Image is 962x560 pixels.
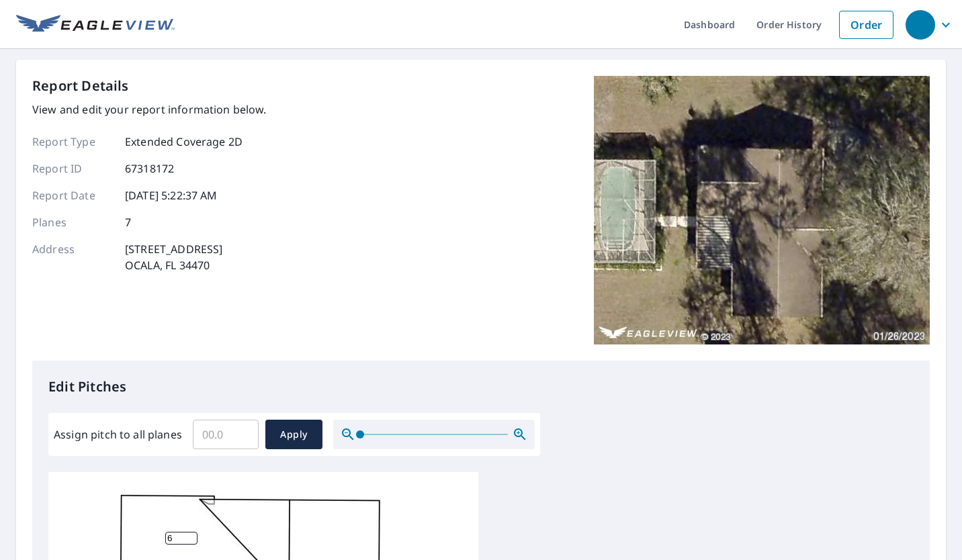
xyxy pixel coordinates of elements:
[276,426,312,443] span: Apply
[32,214,113,230] p: Planes
[32,241,113,273] p: Address
[32,76,129,96] p: Report Details
[265,420,322,449] button: Apply
[32,187,113,203] p: Report Date
[193,416,259,453] input: 00.0
[32,134,113,150] p: Report Type
[54,426,182,442] label: Assign pitch to all planes
[125,160,174,177] p: 67318172
[839,11,893,39] a: Order
[125,187,218,203] p: [DATE] 5:22:37 AM
[16,15,175,35] img: EV Logo
[125,241,222,273] p: [STREET_ADDRESS] OCALA, FL 34470
[32,160,113,177] p: Report ID
[125,214,131,230] p: 7
[125,134,243,150] p: Extended Coverage 2D
[32,101,267,118] p: View and edit your report information below.
[48,377,914,397] p: Edit Pitches
[594,76,930,344] img: Top image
